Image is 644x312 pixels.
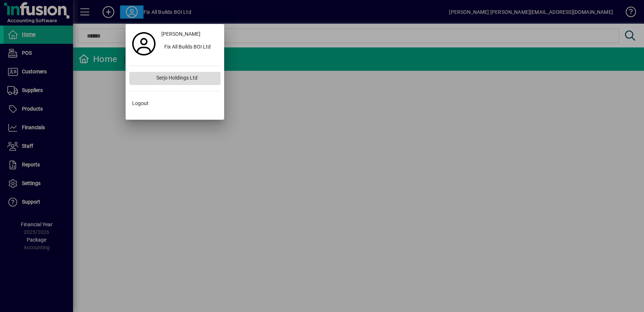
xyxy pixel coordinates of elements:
[129,37,158,50] a: Profile
[158,28,221,41] a: [PERSON_NAME]
[132,100,149,107] span: Logout
[129,72,221,85] button: Serjo Holdings Ltd
[161,30,200,38] span: [PERSON_NAME]
[129,97,221,110] button: Logout
[158,41,221,54] button: Fix All Builds BOI Ltd
[150,72,221,85] div: Serjo Holdings Ltd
